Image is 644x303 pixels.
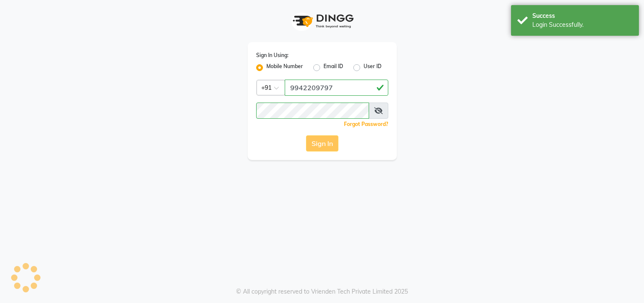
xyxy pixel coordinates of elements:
label: Mobile Number [266,63,303,73]
label: User ID [364,63,381,73]
a: Forgot Password? [344,121,388,127]
div: Login Successfully. [532,20,632,29]
label: Email ID [323,63,343,73]
div: Success [532,11,632,20]
label: Sign In Using: [256,51,289,59]
input: Username [256,103,369,119]
img: logo1.svg [288,9,356,34]
input: Username [285,80,388,96]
